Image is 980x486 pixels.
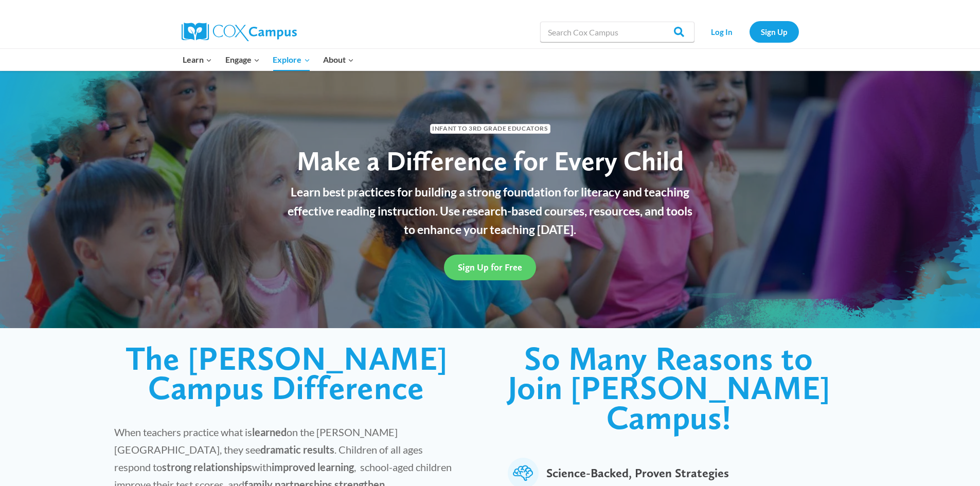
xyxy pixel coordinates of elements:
[126,338,448,408] span: The [PERSON_NAME] Campus Difference
[444,255,536,280] a: Sign Up for Free
[162,461,252,473] strong: strong relationships
[273,53,310,66] span: Explore
[225,53,260,66] span: Engage
[508,338,830,437] span: So Many Reasons to Join [PERSON_NAME] Campus!
[750,21,799,42] a: Sign Up
[282,183,699,239] p: Learn best practices for building a strong foundation for literacy and teaching effective reading...
[297,145,684,177] span: Make a Difference for Every Child
[183,53,212,66] span: Learn
[700,21,799,42] nav: Secondary Navigation
[540,22,694,42] input: Search Cox Campus
[252,426,287,438] strong: learned
[458,262,522,273] span: Sign Up for Free
[700,21,744,42] a: Log In
[176,49,361,70] nav: Primary Navigation
[260,443,334,456] strong: dramatic results
[430,124,550,134] span: Infant to 3rd Grade Educators
[272,461,354,473] strong: improved learning
[323,53,354,66] span: About
[182,23,297,41] img: Cox Campus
